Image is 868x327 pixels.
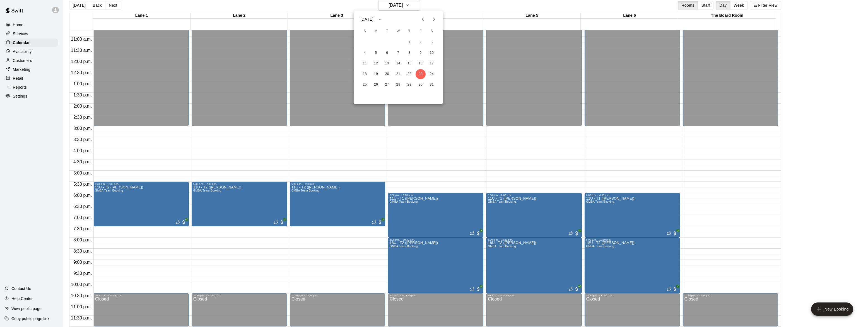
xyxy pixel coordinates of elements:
button: 17 [427,59,437,69]
button: 26 [371,80,381,90]
button: Next month [428,14,440,25]
button: 22 [404,69,414,79]
button: 30 [416,80,426,90]
button: 21 [393,69,403,79]
span: Saturday [427,26,437,37]
button: 10 [427,48,437,58]
button: 11 [360,59,370,69]
button: 24 [427,69,437,79]
span: Thursday [404,26,414,37]
button: 31 [427,80,437,90]
button: 23 [416,69,426,79]
button: 25 [360,80,370,90]
button: 7 [393,48,403,58]
button: 9 [416,48,426,58]
span: Friday [416,26,426,37]
span: Wednesday [393,26,403,37]
span: Sunday [360,26,370,37]
button: 27 [382,80,392,90]
button: 18 [360,69,370,79]
button: 5 [371,48,381,58]
button: 2 [416,37,426,47]
button: 19 [371,69,381,79]
button: 4 [360,48,370,58]
button: calendar view is open, switch to year view [375,14,385,24]
button: 12 [371,59,381,69]
div: [DATE] [360,16,373,22]
button: 16 [416,59,426,69]
button: 14 [393,59,403,69]
button: 6 [382,48,392,58]
button: Previous month [417,14,428,25]
span: Tuesday [382,26,392,37]
span: Monday [371,26,381,37]
button: 13 [382,59,392,69]
button: 3 [427,37,437,47]
button: 28 [393,80,403,90]
button: 8 [404,48,414,58]
button: 29 [404,80,414,90]
button: 1 [404,37,414,47]
button: 15 [404,59,414,69]
button: 20 [382,69,392,79]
